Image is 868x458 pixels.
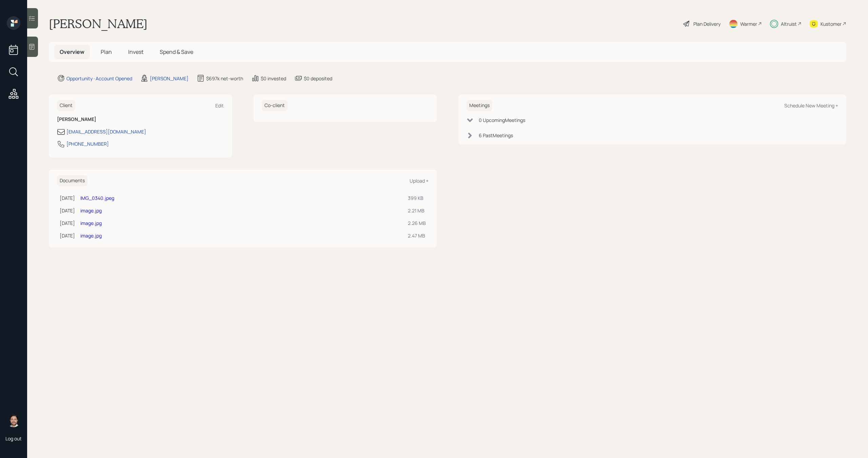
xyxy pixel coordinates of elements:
[80,207,102,214] a: image.jpg
[150,75,189,82] div: [PERSON_NAME]
[60,232,75,239] div: [DATE]
[408,194,426,202] div: 399 KB
[821,20,842,27] div: Kustomer
[128,48,143,56] span: Invest
[408,220,426,227] div: 2.26 MB
[66,75,132,82] div: Opportunity · Account Opened
[479,132,513,139] div: 6 Past Meeting s
[57,100,75,111] h6: Client
[261,75,286,82] div: $0 invested
[5,435,22,442] div: Log out
[262,100,288,111] h6: Co-client
[57,117,224,122] h6: [PERSON_NAME]
[467,100,492,111] h6: Meetings
[60,194,75,202] div: [DATE]
[60,48,84,56] span: Overview
[49,16,147,31] h1: [PERSON_NAME]
[781,20,797,27] div: Altruist
[80,220,102,226] a: image.jpg
[215,102,224,109] div: Edit
[693,20,721,27] div: Plan Delivery
[206,75,243,82] div: $697k net-worth
[66,128,146,135] div: [EMAIL_ADDRESS][DOMAIN_NAME]
[408,232,426,239] div: 2.47 MB
[479,117,525,124] div: 0 Upcoming Meeting s
[80,232,102,239] a: image.jpg
[66,140,109,147] div: [PHONE_NUMBER]
[408,207,426,214] div: 2.21 MB
[57,175,87,186] h6: Documents
[304,75,332,82] div: $0 deposited
[740,20,757,27] div: Warmer
[7,414,20,427] img: michael-russo-headshot.png
[80,195,114,201] a: IMG_0340.jpeg
[784,102,838,109] div: Schedule New Meeting +
[60,207,75,214] div: [DATE]
[101,48,112,56] span: Plan
[160,48,193,56] span: Spend & Save
[60,220,75,227] div: [DATE]
[410,178,429,184] div: Upload +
